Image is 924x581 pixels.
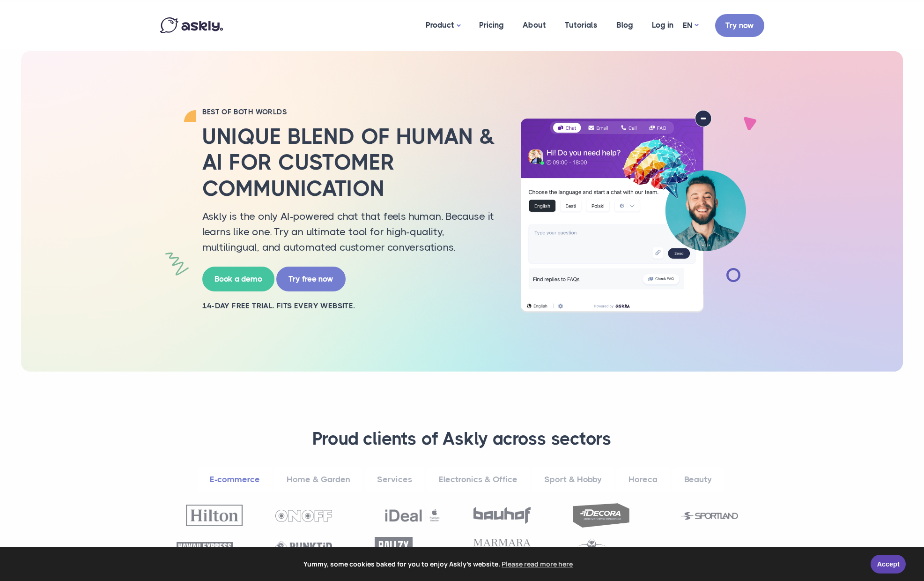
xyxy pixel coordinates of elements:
[573,538,611,554] img: Goldtime
[643,2,683,48] a: Log in
[871,555,906,574] a: Accept
[607,2,643,48] a: Blog
[275,510,332,522] img: OnOff
[470,2,513,48] a: Pricing
[202,209,497,255] p: Askly is the only AI-powered chat that feels human. Because it learns like one. Try an ultimate t...
[500,557,574,571] a: learn more about cookies
[365,467,424,492] a: Services
[384,505,441,526] img: Ideal
[473,507,530,524] img: Bauhof
[672,467,724,492] a: Beauty
[160,17,223,33] img: Askly
[198,467,272,492] a: E-commerce
[681,512,738,520] img: Sportland
[276,267,346,291] a: Try free now
[202,301,497,311] h2: 14-day free trial. Fits every website.
[172,428,753,450] h3: Proud clients of Askly across sectors
[427,467,530,492] a: Electronics & Office
[513,2,555,48] a: About
[274,467,362,492] a: Home & Garden
[555,2,607,48] a: Tutorials
[275,541,332,552] img: Punktid
[375,537,413,555] img: Ballzy
[202,124,497,201] h2: Unique blend of human & AI for customer communication
[177,542,233,551] img: Hawaii Express
[14,557,864,571] span: Yummy, some cookies baked for you to enjoy Askly's website.
[202,107,497,117] h2: BEST OF BOTH WORLDS
[616,467,670,492] a: Horeca
[532,467,614,492] a: Sport & Hobby
[416,2,470,49] a: Product
[202,267,274,291] a: Book a demo
[511,110,755,313] img: AI multilingual chat
[186,505,243,526] img: Hilton
[473,539,530,553] img: Marmara Sterling
[715,14,764,37] a: Try now
[683,19,698,32] a: EN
